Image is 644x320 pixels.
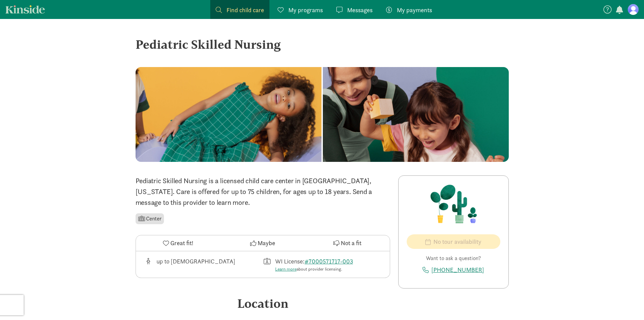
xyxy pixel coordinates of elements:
[226,5,264,15] span: Find child care
[258,238,275,248] span: Maybe
[263,257,382,273] div: License number
[407,254,500,262] p: Want to ask a question?
[136,175,390,208] p: Pediatric Skilled Nursing is a licensed child care center in [GEOGRAPHIC_DATA], [US_STATE]. Care ...
[431,265,484,274] span: [PHONE_NUMBER]
[423,265,484,274] a: [PHONE_NUMBER]
[5,5,45,14] a: Kinside
[305,235,389,251] button: Not a fit
[275,266,356,273] div: about provider licensing.
[157,257,235,273] div: up to [DEMOGRAPHIC_DATA]
[433,237,481,246] span: No tour availability
[170,238,193,248] span: Great fit!
[136,213,164,224] li: Center
[347,5,373,15] span: Messages
[136,294,390,313] div: Location
[136,235,220,251] button: Great fit!
[305,257,353,265] a: #7000571717-003
[275,266,296,272] a: Learn more
[341,238,361,248] span: Not a fit
[144,257,263,273] div: Age range for children that this provider cares for
[220,235,305,251] button: Maybe
[397,5,432,15] span: My payments
[275,257,356,273] div: WI License:
[407,234,500,249] button: No tour availability
[136,35,509,54] div: Pediatric Skilled Nursing
[288,5,323,15] span: My programs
